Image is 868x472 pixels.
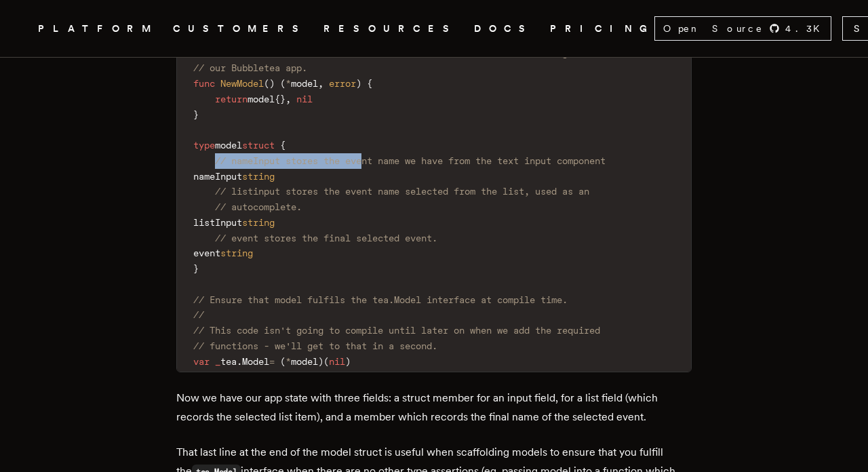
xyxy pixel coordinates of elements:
span: nameInput [193,171,242,182]
a: CUSTOMERS [173,20,307,37]
span: nil [296,94,313,104]
span: } [280,94,285,104]
span: , [285,94,291,104]
span: Open Source [663,22,764,35]
span: var [193,356,210,367]
span: // listinput stores the event name selected from the list, used as an [215,186,589,197]
span: // autocomplete. [215,201,302,212]
span: // This code isn't going to compile until later on when we add the required [193,325,600,336]
span: } [193,263,199,274]
button: PLATFORM [38,20,157,37]
span: _ [215,356,220,367]
span: // functions - we'll get to that in a second. [193,340,437,351]
span: error [329,78,356,89]
span: 4.3 K [785,22,828,35]
span: ( [280,356,285,367]
span: } [193,109,199,120]
span: ) [269,78,275,89]
span: nil [329,356,345,367]
span: // NewModel is an initializer which creates a new model for rendering [193,47,568,58]
a: PRICING [550,20,654,37]
span: ) [345,356,351,367]
span: listInput [193,217,242,228]
button: RESOURCES [323,20,458,37]
span: NewModel [220,78,264,89]
span: ( [280,78,285,89]
span: type [193,140,215,151]
span: event [193,248,220,258]
span: { [280,140,285,151]
span: return [215,94,248,104]
span: string [242,171,275,182]
span: { [275,94,280,104]
span: ) [356,78,361,89]
span: { [367,78,372,89]
span: ( [264,78,269,89]
span: // nameInput stores the event name we have from the text input component [215,155,606,166]
span: , [318,78,323,89]
span: func [193,78,215,89]
span: tea [220,356,237,367]
span: Model [242,356,269,367]
span: // Ensure that model fulfils the tea.Model interface at compile time. [193,294,568,305]
span: string [220,248,253,258]
span: ) [318,356,323,367]
span: = [269,356,275,367]
span: // our Bubbletea app. [193,62,307,73]
span: model [215,140,242,151]
span: string [242,217,275,228]
span: ( [323,356,329,367]
span: model [248,94,275,104]
span: // event stores the final selected event. [215,233,437,243]
span: // [193,309,204,320]
span: struct [242,140,275,151]
span: model [291,78,318,89]
span: model [291,356,318,367]
span: . [237,356,242,367]
p: Now we have our app state with three fields: a struct member for an input field, for a list field... [176,389,692,427]
a: DOCS [474,20,534,37]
